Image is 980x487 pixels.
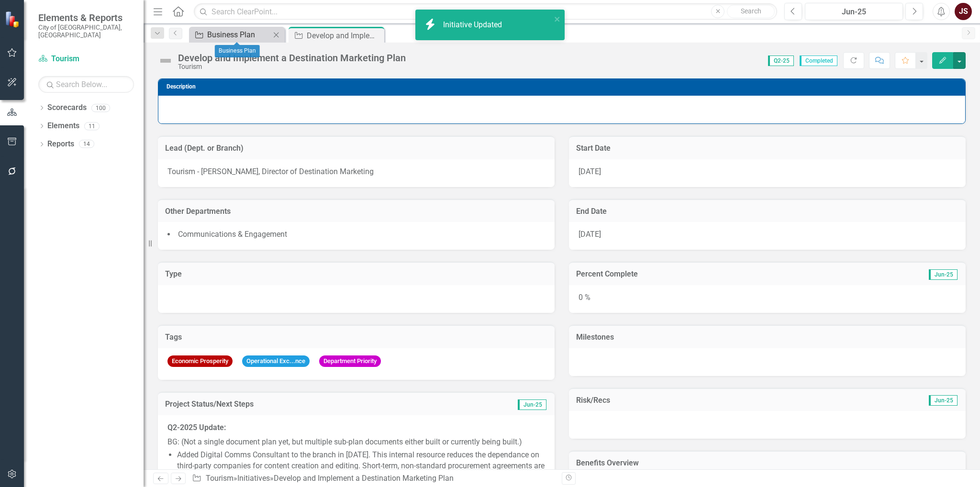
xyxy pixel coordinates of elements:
[38,54,134,65] a: Tourism
[165,270,547,278] h3: Type
[955,3,972,20] button: JS
[167,355,233,367] span: Economic Prosperity
[178,230,287,239] span: Communications & Engagement
[47,102,87,113] a: Scorecards
[569,285,966,313] div: 0 %
[194,3,777,20] input: Search ClearPoint...
[167,84,960,90] h3: Description
[206,474,234,483] a: Tourism
[768,55,794,66] span: Q2-25
[518,399,546,410] span: Jun-25
[84,122,100,130] div: 11
[38,23,134,39] small: City of [GEOGRAPHIC_DATA], [GEOGRAPHIC_DATA]
[178,63,406,70] div: Tourism
[274,474,454,483] div: Develop and Implement a Destination Marketing Plan
[800,55,837,66] span: Completed
[192,473,555,484] div: » »
[178,53,406,63] div: Develop and Implement a Destination Marketing Plan
[808,6,900,18] div: Jun-25
[929,395,958,406] span: Jun-25
[443,20,504,31] div: Initiative Updated
[741,7,761,15] span: Search
[158,53,173,68] img: Not Defined
[38,76,134,93] input: Search Below...
[319,355,381,367] span: Department Priority
[167,423,226,432] strong: Q2-2025 Update:
[554,13,561,24] button: close
[191,29,270,41] a: Business Plan
[215,45,260,57] div: Business Plan
[167,435,545,448] p: BG: (Not a single document plan yet, but multiple sub-plan documents either built or currently be...
[165,144,547,153] h3: Lead (Dept. or Branch)
[576,333,958,342] h3: Milestones
[5,11,22,28] img: ClearPoint Strategy
[727,5,775,18] button: Search
[307,30,382,42] div: Develop and Implement a Destination Marketing Plan
[237,474,270,483] a: Initiatives
[47,121,79,132] a: Elements
[576,270,835,278] h3: Percent Complete
[177,450,545,483] li: Added Digital Comms Consultant to the branch in [DATE]. This internal resource reduces the depend...
[79,140,94,148] div: 14
[576,207,958,216] h3: End Date
[165,333,547,342] h3: Tags
[165,207,547,216] h3: Other Departments
[167,166,545,177] p: Tourism - [PERSON_NAME], Director of Destination Marketing
[576,459,958,467] h3: Benefits Overview
[576,396,780,405] h3: Risk/Recs
[242,355,310,367] span: Operational Exc...nce
[579,167,601,176] span: [DATE]
[805,3,903,20] button: Jun-25
[929,269,958,280] span: Jun-25
[91,104,110,112] div: 100
[207,29,270,41] div: Business Plan
[47,139,74,150] a: Reports
[576,144,958,153] h3: Start Date
[165,400,451,409] h3: Project Status/Next Steps
[38,12,134,23] span: Elements & Reports
[579,230,601,239] span: [DATE]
